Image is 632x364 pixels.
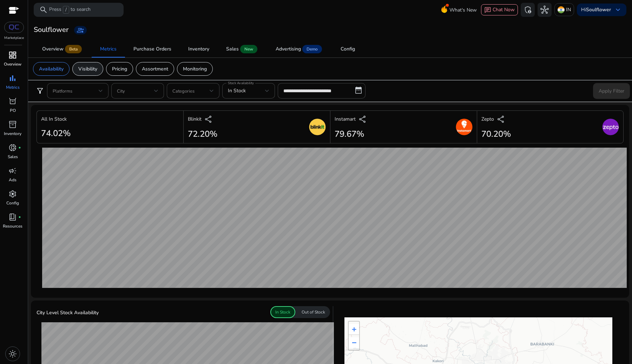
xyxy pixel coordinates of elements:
span: Chat Now [493,6,515,13]
span: bar_chart [8,74,17,82]
span: dashboard [8,51,17,59]
div: Advertising [276,47,301,52]
span: filter_alt [36,87,44,95]
span: − [352,338,356,347]
span: share [358,115,367,123]
span: book_4 [8,213,17,221]
span: chat [484,7,491,14]
p: Blinkit [188,115,202,123]
p: City Level Stock Availability [37,309,99,316]
p: Monitoring [183,65,207,73]
p: Out of Stock [302,309,325,315]
div: Sales [226,47,239,52]
p: Press to search [49,6,91,14]
div: Inventory [188,47,209,52]
p: IN [566,4,571,16]
div: Metrics [100,47,117,52]
p: Marketplace [4,35,24,41]
p: Ads [9,177,17,183]
span: settings [8,190,17,198]
p: Inventory [4,130,21,137]
p: Zepto [481,115,494,123]
p: Config [6,200,19,206]
h2: 70.20% [481,129,511,139]
button: hub [538,3,552,17]
button: chatChat Now [481,4,518,15]
span: light_mode [8,350,17,358]
span: share [497,115,505,123]
p: Visibility [78,65,97,73]
h2: 72.20% [188,129,217,139]
p: Assortment [142,65,168,73]
a: Zoom in [349,324,359,335]
span: group_add [77,27,84,34]
b: Soulflower [586,6,611,13]
span: donut_small [8,143,17,152]
span: New [240,45,257,53]
span: campaign [8,167,17,175]
p: Resources [3,223,22,229]
span: inventory_2 [8,120,17,129]
span: hub [540,6,549,14]
h3: Soulflower [34,26,68,34]
p: All In Stock [41,115,67,123]
p: Overview [4,61,21,67]
p: Metrics [6,84,20,90]
p: Hi [581,7,611,12]
p: Sales [8,154,18,160]
h2: 79.67% [335,129,367,139]
span: + [352,325,356,333]
span: share [204,115,213,123]
mat-label: Stock Availability [228,81,254,86]
span: keyboard_arrow_down [614,6,622,14]
span: In Stock [228,87,246,94]
span: Demo [302,45,322,53]
span: / [63,6,69,14]
div: Purchase Orders [133,47,171,52]
p: Availability [39,65,64,73]
div: Config [341,47,355,52]
span: fiber_manual_record [18,146,21,149]
p: PO [10,107,16,114]
img: QC-logo.svg [8,25,20,30]
img: in.svg [558,6,565,13]
p: Instamart [335,115,356,123]
span: orders [8,97,17,106]
p: In Stock [275,309,290,315]
div: Overview [42,47,64,52]
span: Beta [65,45,82,53]
p: Pricing [112,65,127,73]
span: fiber_manual_record [18,216,21,218]
h2: 74.02% [41,128,71,139]
a: group_add [74,26,87,34]
a: Zoom out [349,337,359,348]
button: admin_panel_settings [521,3,535,17]
span: What's New [449,4,477,16]
span: admin_panel_settings [524,6,532,14]
span: search [39,6,48,14]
